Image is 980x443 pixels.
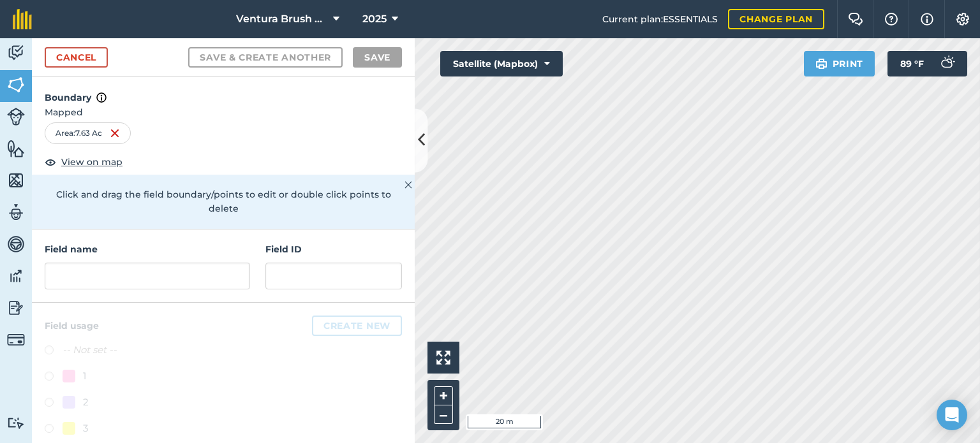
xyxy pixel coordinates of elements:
[887,51,967,76] button: 89 °F
[955,13,970,25] img: A cog icon
[188,47,343,68] button: Save & Create Another
[45,47,108,68] a: Cancel
[7,235,25,254] img: svg+xml;base64,PD94bWwgdmVyc2lvbj0iMS4wIiBlbmNvZGluZz0idXRmLTgiPz4KPCEtLSBHZW5lcmF0b3I6IEFkb2JlIE...
[900,51,924,76] span: 89 ° F
[7,43,25,62] img: svg+xml;base64,PD94bWwgdmVyc2lvbj0iMS4wIiBlbmNvZGluZz0idXRmLTgiPz4KPCEtLSBHZW5lcmF0b3I6IEFkb2JlIE...
[434,386,453,405] button: +
[45,242,250,256] h4: Field name
[96,90,107,105] img: svg+xml;base64,PHN2ZyB4bWxucz0iaHR0cDovL3d3dy53My5vcmcvMjAwMC9zdmciIHdpZHRoPSIxNyIgaGVpZ2h0PSIxNy...
[937,400,967,430] div: Open Intercom Messenger
[440,51,563,76] button: Satellite (Mapbox)
[728,9,824,29] a: Change plan
[7,331,25,349] img: svg+xml;base64,PD94bWwgdmVyc2lvbj0iMS4wIiBlbmNvZGluZz0idXRmLTgiPz4KPCEtLSBHZW5lcmF0b3I6IEFkb2JlIE...
[7,298,25,317] img: svg+xml;base64,PD94bWwgdmVyc2lvbj0iMS4wIiBlbmNvZGluZz0idXRmLTgiPz4KPCEtLSBHZW5lcmF0b3I6IEFkb2JlIE...
[884,13,899,25] img: A question mark icon
[921,11,933,27] img: svg+xml;base64,PHN2ZyB4bWxucz0iaHR0cDovL3d3dy53My5vcmcvMjAwMC9zdmciIHdpZHRoPSIxNyIgaGVpZ2h0PSIxNy...
[7,75,25,94] img: svg+xml;base64,PHN2ZyB4bWxucz0iaHR0cDovL3d3dy53My5vcmcvMjAwMC9zdmciIHdpZHRoPSI1NiIgaGVpZ2h0PSI2MC...
[848,13,863,25] img: Two speech bubbles overlapping with the left bubble in the forefront
[7,171,25,190] img: svg+xml;base64,PHN2ZyB4bWxucz0iaHR0cDovL3d3dy53My5vcmcvMjAwMC9zdmciIHdpZHRoPSI1NiIgaGVpZ2h0PSI2MC...
[934,51,960,76] img: svg+xml;base64,PD94bWwgdmVyc2lvbj0iMS4wIiBlbmNvZGluZz0idXRmLTgiPz4KPCEtLSBHZW5lcmF0b3I6IEFkb2JlIE...
[602,12,718,26] span: Current plan : ESSENTIALS
[7,417,25,429] img: svg+xml;base64,PD94bWwgdmVyc2lvbj0iMS4wIiBlbmNvZGluZz0idXRmLTgiPz4KPCEtLSBHZW5lcmF0b3I6IEFkb2JlIE...
[45,122,131,144] div: Area : 7.63 Ac
[353,47,402,68] button: Save
[434,405,453,424] button: –
[32,77,415,105] h4: Boundary
[436,351,450,365] img: Four arrows, one pointing top left, one top right, one bottom right and the last bottom left
[7,108,25,126] img: svg+xml;base64,PD94bWwgdmVyc2lvbj0iMS4wIiBlbmNvZGluZz0idXRmLTgiPz4KPCEtLSBHZW5lcmF0b3I6IEFkb2JlIE...
[7,139,25,158] img: svg+xml;base64,PHN2ZyB4bWxucz0iaHR0cDovL3d3dy53My5vcmcvMjAwMC9zdmciIHdpZHRoPSI1NiIgaGVpZ2h0PSI2MC...
[61,155,122,169] span: View on map
[13,9,32,29] img: fieldmargin Logo
[45,154,56,170] img: svg+xml;base64,PHN2ZyB4bWxucz0iaHR0cDovL3d3dy53My5vcmcvMjAwMC9zdmciIHdpZHRoPSIxOCIgaGVpZ2h0PSIyNC...
[45,154,122,170] button: View on map
[110,126,120,141] img: svg+xml;base64,PHN2ZyB4bWxucz0iaHR0cDovL3d3dy53My5vcmcvMjAwMC9zdmciIHdpZHRoPSIxNiIgaGVpZ2h0PSIyNC...
[815,56,828,71] img: svg+xml;base64,PHN2ZyB4bWxucz0iaHR0cDovL3d3dy53My5vcmcvMjAwMC9zdmciIHdpZHRoPSIxOSIgaGVpZ2h0PSIyNC...
[265,242,402,256] h4: Field ID
[7,266,25,286] img: svg+xml;base64,PD94bWwgdmVyc2lvbj0iMS4wIiBlbmNvZGluZz0idXRmLTgiPz4KPCEtLSBHZW5lcmF0b3I6IEFkb2JlIE...
[45,187,402,216] p: Click and drag the field boundary/points to edit or double click points to delete
[7,203,25,222] img: svg+xml;base64,PD94bWwgdmVyc2lvbj0iMS4wIiBlbmNvZGluZz0idXRmLTgiPz4KPCEtLSBHZW5lcmF0b3I6IEFkb2JlIE...
[362,11,387,27] span: 2025
[236,11,328,27] span: Ventura Brush Goats
[32,105,415,119] span: Mapped
[405,177,412,192] img: svg+xml;base64,PHN2ZyB4bWxucz0iaHR0cDovL3d3dy53My5vcmcvMjAwMC9zdmciIHdpZHRoPSIyMiIgaGVpZ2h0PSIzMC...
[804,51,875,76] button: Print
